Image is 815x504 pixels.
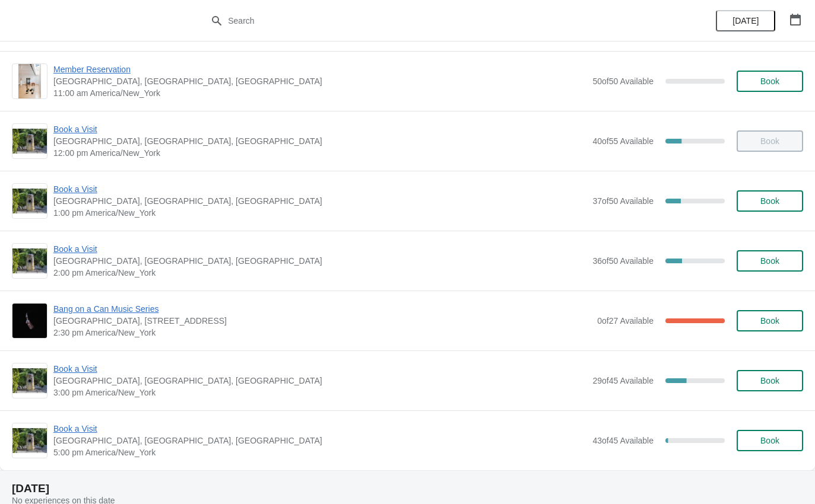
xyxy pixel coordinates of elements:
span: [GEOGRAPHIC_DATA], [GEOGRAPHIC_DATA], [GEOGRAPHIC_DATA] [53,255,586,267]
span: 3:00 pm America/New_York [53,387,586,398]
span: [GEOGRAPHIC_DATA], [GEOGRAPHIC_DATA], [GEOGRAPHIC_DATA] [53,75,586,87]
span: Member Reservation [53,63,586,75]
span: [GEOGRAPHIC_DATA], [GEOGRAPHIC_DATA], [GEOGRAPHIC_DATA] [53,435,586,446]
span: 11:00 am America/New_York [53,87,586,99]
img: Book a Visit | The Noguchi Museum, 33rd Road, Queens, NY, USA | 3:00 pm America/New_York [12,368,47,393]
span: 12:00 pm America/New_York [53,147,586,159]
h2: [DATE] [12,483,803,495]
span: 2:30 pm America/New_York [53,327,591,339]
span: 1:00 pm America/New_York [53,207,586,219]
button: Book [737,310,803,331]
span: 29 of 45 Available [592,376,654,385]
span: 50 of 50 Available [592,76,654,86]
span: [DATE] [732,16,759,25]
span: 5:00 pm America/New_York [53,446,586,458]
span: [GEOGRAPHIC_DATA], [STREET_ADDRESS] [53,315,591,327]
span: Book [760,256,779,266]
img: Book a Visit | The Noguchi Museum, 33rd Road, Queens, NY, USA | 12:00 pm America/New_York [12,129,47,154]
button: [DATE] [716,10,775,31]
img: Book a Visit | The Noguchi Museum, 33rd Road, Queens, NY, USA | 2:00 pm America/New_York [12,248,47,273]
span: Bang on a Can Music Series [53,303,591,315]
button: Book [737,71,803,92]
span: 0 of 27 Available [597,316,654,326]
span: 36 of 50 Available [592,256,654,266]
span: 40 of 55 Available [592,136,654,146]
span: Book a Visit [53,363,586,375]
img: Member Reservation | The Noguchi Museum, 33rd Road, Queens, NY, USA | 11:00 am America/New_York [18,64,42,98]
span: 37 of 50 Available [592,196,654,206]
span: [GEOGRAPHIC_DATA], [GEOGRAPHIC_DATA], [GEOGRAPHIC_DATA] [53,375,586,387]
button: Book [737,190,803,212]
img: Book a Visit | The Noguchi Museum, 33rd Road, Queens, NY, USA | 5:00 pm America/New_York [12,428,47,453]
span: Book [760,76,779,86]
img: Bang on a Can Music Series | The Noguchi Museum, 9-01 33rd Road, Queens, NY, USA | 2:30 pm Americ... [12,304,47,338]
span: Book [760,436,779,445]
button: Book [737,370,803,391]
span: 2:00 pm America/New_York [53,267,586,279]
input: Search [227,10,611,31]
span: Book [760,196,779,206]
button: Book [737,250,803,272]
button: Book [737,430,803,451]
span: Book a Visit [53,183,586,195]
span: Book a Visit [53,123,586,135]
span: 43 of 45 Available [592,436,654,445]
span: Book a Visit [53,243,586,255]
span: Book [760,376,779,385]
img: Book a Visit | The Noguchi Museum, 33rd Road, Queens, NY, USA | 1:00 pm America/New_York [12,189,47,213]
span: [GEOGRAPHIC_DATA], [GEOGRAPHIC_DATA], [GEOGRAPHIC_DATA] [53,135,586,147]
span: Book [760,316,779,326]
span: [GEOGRAPHIC_DATA], [GEOGRAPHIC_DATA], [GEOGRAPHIC_DATA] [53,195,586,207]
span: Book a Visit [53,423,586,435]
